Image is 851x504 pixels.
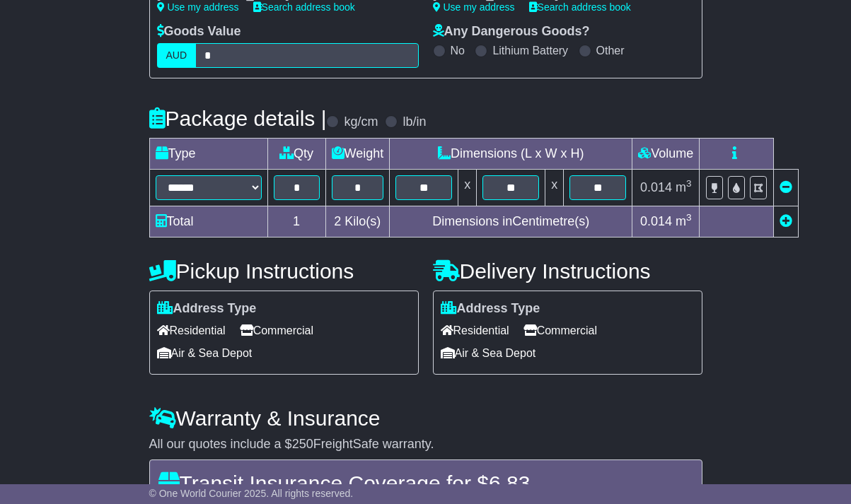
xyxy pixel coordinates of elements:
td: x [545,169,564,206]
a: Add new item [780,214,792,228]
td: Dimensions (L x W x H) [390,138,632,169]
a: Remove this item [780,180,792,194]
span: 6.83 [489,471,530,495]
span: Commercial [240,320,313,341]
td: Kilo(s) [325,206,390,237]
div: All our quotes include a $ FreightSafe warranty. [149,437,702,452]
a: Search address book [529,1,631,13]
span: m [676,214,692,228]
span: © One World Courier 2025. All rights reserved. [149,488,354,499]
label: Address Type [157,301,257,317]
h4: Pickup Instructions [149,259,419,283]
label: AUD [157,43,197,68]
span: 0.014 [640,214,672,228]
label: Goods Value [157,24,241,40]
span: Commercial [523,320,597,341]
h4: Warranty & Insurance [149,406,702,430]
label: kg/cm [344,115,378,130]
label: No [451,44,465,57]
label: Lithium Battery [492,44,568,57]
label: lb/in [403,115,426,130]
sup: 3 [686,212,692,223]
span: Air & Sea Depot [157,342,253,364]
h4: Transit Insurance Coverage for $ [158,471,693,495]
span: Residential [441,320,509,341]
td: Qty [267,138,325,169]
span: 0.014 [640,180,672,194]
a: Use my address [157,1,239,13]
a: Search address book [253,1,355,13]
td: Volume [632,138,700,169]
h4: Delivery Instructions [433,259,702,283]
td: Dimensions in Centimetre(s) [390,206,632,237]
label: Any Dangerous Goods? [433,24,590,40]
td: Weight [325,138,390,169]
span: Air & Sea Depot [441,342,536,364]
label: Other [596,44,625,57]
td: Total [149,206,267,237]
a: Use my address [433,1,515,13]
span: 250 [292,437,313,451]
td: 1 [267,206,325,237]
span: Residential [157,320,226,341]
td: Type [149,138,267,169]
sup: 3 [686,178,692,189]
span: 2 [334,214,341,228]
h4: Package details | [149,107,327,130]
label: Address Type [441,301,540,317]
span: m [676,180,692,194]
td: x [458,169,477,206]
